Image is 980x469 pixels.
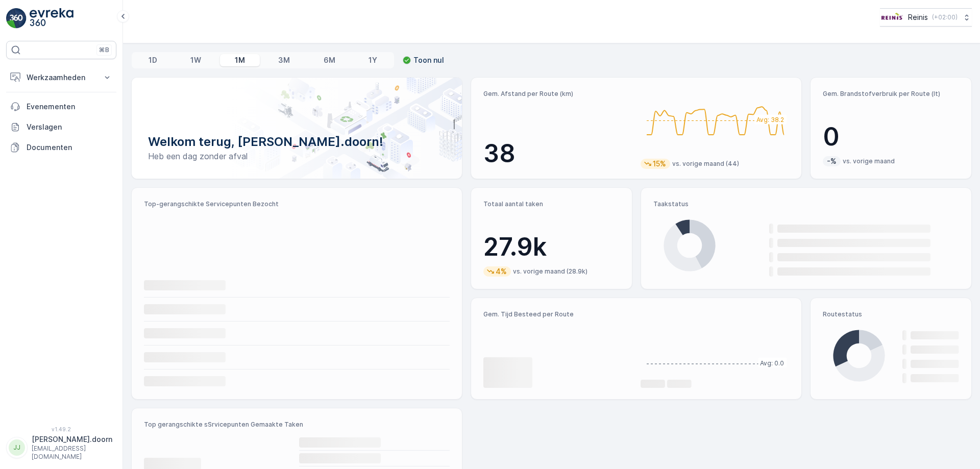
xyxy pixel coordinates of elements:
p: Taakstatus [653,200,959,208]
p: Reinis [908,12,928,22]
p: Verslagen [27,122,112,132]
p: Totaal aantal taken [483,200,620,208]
button: JJ[PERSON_NAME].doorn[EMAIL_ADDRESS][DOMAIN_NAME] [6,434,116,461]
p: Welkom terug, [PERSON_NAME].doorn! [148,134,446,150]
p: 0 [823,121,959,152]
img: Reinis-Logo-Vrijstaand_Tekengebied-1-copy2_aBO4n7j.png [880,12,904,23]
p: Documenten [27,142,112,153]
a: Verslagen [6,117,116,137]
p: Routestatus [823,310,959,318]
p: Toon nul [413,55,444,65]
p: 1W [190,55,201,65]
p: Gem. Tijd Besteed per Route [483,310,632,318]
p: 15% [652,159,667,169]
p: vs. vorige maand [843,157,895,165]
p: ( +02:00 ) [932,13,958,21]
button: Werkzaamheden [6,67,116,88]
div: JJ [9,439,25,456]
p: -% [826,156,838,166]
p: Evenementen [27,102,112,112]
p: [PERSON_NAME].doorn [32,434,112,445]
p: Gem. Brandstofverbruik per Route (lt) [823,90,959,98]
p: ⌘B [99,46,109,54]
p: vs. vorige maand (44) [672,160,739,168]
p: Gem. Afstand per Route (km) [483,90,632,98]
p: 6M [324,55,335,65]
p: Werkzaamheden [27,72,96,83]
p: 3M [278,55,290,65]
p: Top gerangschikte sSrvicepunten Gemaakte Taken [144,421,450,429]
p: Top-gerangschikte Servicepunten Bezocht [144,200,450,208]
a: Evenementen [6,96,116,117]
p: 1M [235,55,245,65]
span: v 1.49.2 [6,426,116,432]
p: Heb een dag zonder afval [148,150,446,162]
p: 4% [495,266,508,277]
img: logo_light-DOdMpM7g.png [30,8,73,29]
p: vs. vorige maand (28.9k) [513,267,587,276]
a: Documenten [6,137,116,158]
img: logo [6,8,27,29]
p: 38 [483,138,632,169]
p: [EMAIL_ADDRESS][DOMAIN_NAME] [32,445,112,461]
p: 1D [149,55,157,65]
p: 27.9k [483,232,620,262]
button: Reinis(+02:00) [880,8,972,27]
p: 1Y [369,55,377,65]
